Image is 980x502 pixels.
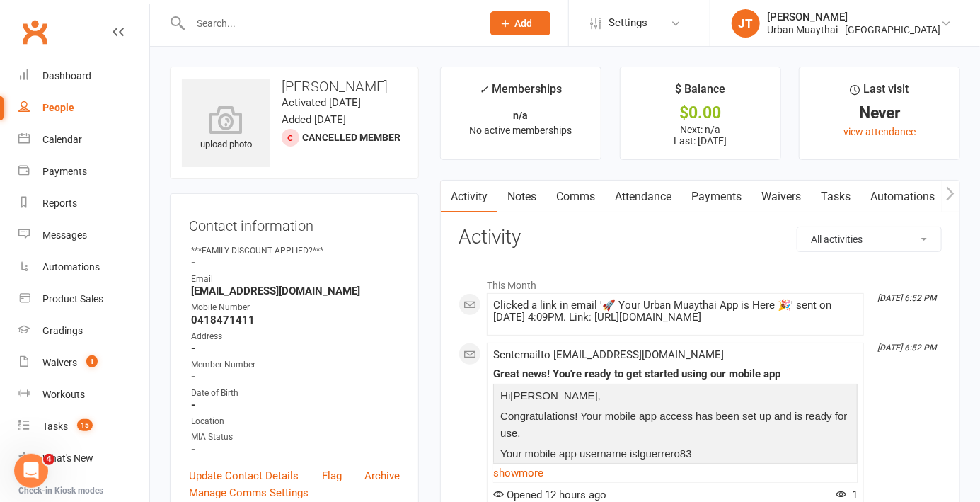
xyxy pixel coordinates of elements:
span: Opened 12 hours ago [493,489,606,501]
h3: Activity [459,227,942,249]
a: view attendance [843,126,916,137]
div: Memberships [480,80,563,106]
span: 15 [77,419,93,431]
div: Gradings [42,325,83,336]
div: Automations [42,261,100,273]
div: $0.00 [633,105,768,120]
a: Calendar [18,124,149,156]
a: Product Sales [18,283,149,315]
a: Archive [364,467,400,484]
iframe: Intercom live chat [14,454,48,488]
a: Reports [18,188,149,219]
a: Tasks [811,181,860,213]
div: Product Sales [42,293,103,304]
i: [DATE] 6:52 PM [877,343,936,353]
a: Manage Comms Settings [189,484,309,501]
div: MIA Status [191,430,400,444]
a: Flag [322,467,342,484]
a: Update Contact Details [189,467,299,484]
strong: [EMAIL_ADDRESS][DOMAIN_NAME] [191,285,400,297]
div: Member Number [191,358,400,372]
div: Tasks [42,421,68,432]
time: Added [DATE] [282,113,346,126]
p: Next: n/a Last: [DATE] [633,124,768,147]
a: What's New [18,443,149,474]
div: Clicked a link in email '🚀 Your Urban Muaythai App is Here 🎉' sent on [DATE] 4:09PM. Link: [URL][... [493,300,858,324]
div: Waivers [42,357,77,368]
span: Hi [500,389,510,401]
a: Automations [18,251,149,283]
button: Add [490,11,550,35]
span: [PERSON_NAME] [511,389,598,401]
h3: Contact information [189,212,400,234]
strong: - [191,256,400,269]
a: Workouts [18,379,149,411]
strong: n/a [514,110,529,121]
span: Congratulations! Your mobile app access has been set up and is ready for use. [500,410,847,439]
div: Never [812,105,947,120]
strong: - [191,370,400,383]
div: JT [732,9,760,38]
h3: [PERSON_NAME] [182,79,407,94]
div: Messages [42,229,87,241]
span: 1 [836,489,858,501]
div: Workouts [42,389,85,400]
a: Waivers 1 [18,347,149,379]
a: Gradings [18,315,149,347]
div: [PERSON_NAME] [767,11,940,23]
div: Payments [42,166,87,177]
span: Sent email to [EMAIL_ADDRESS][DOMAIN_NAME] [493,348,724,361]
span: Cancelled member [302,132,400,143]
div: Mobile Number [191,301,400,314]
strong: - [191,443,400,456]
a: Payments [681,181,751,213]
div: Urban Muaythai - [GEOGRAPHIC_DATA] [767,23,940,36]
i: ✓ [480,83,489,96]
a: Messages [18,219,149,251]
div: People [42,102,74,113]
p: lguerrero83 [497,445,854,466]
span: Your mobile app username is [500,447,638,460]
li: This Month [459,270,942,293]
div: Address [191,330,400,343]
span: Settings [609,7,647,39]
time: Activated [DATE] [282,96,361,109]
div: Email [191,273,400,286]
div: What's New [42,452,93,464]
a: Clubworx [17,14,52,50]
a: Activity [441,181,497,213]
span: 4 [43,454,54,465]
span: 1 [86,355,98,367]
span: , [598,389,601,401]
a: People [18,92,149,124]
div: ***FAMILY DISCOUNT APPLIED?*** [191,244,400,258]
strong: - [191,342,400,355]
i: [DATE] 6:52 PM [877,293,936,303]
div: Calendar [42,134,82,145]
div: Reports [42,198,77,209]
span: No active memberships [470,125,572,136]
strong: 0418471411 [191,314,400,326]
div: Last visit [851,80,909,105]
a: Dashboard [18,60,149,92]
strong: - [191,399,400,411]
span: Add [515,18,533,29]
div: upload photo [182,105,270,152]
input: Search... [186,13,472,33]
div: Dashboard [42,70,91,81]
a: show more [493,463,858,483]
a: Comms [546,181,605,213]
div: Great news! You're ready to get started using our mobile app [493,368,858,380]
a: Automations [860,181,945,213]
div: Date of Birth [191,387,400,400]
a: Attendance [605,181,681,213]
div: Location [191,415,400,428]
a: Waivers [751,181,811,213]
a: Payments [18,156,149,188]
a: Tasks 15 [18,411,149,443]
a: Notes [497,181,546,213]
div: $ Balance [675,80,725,105]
